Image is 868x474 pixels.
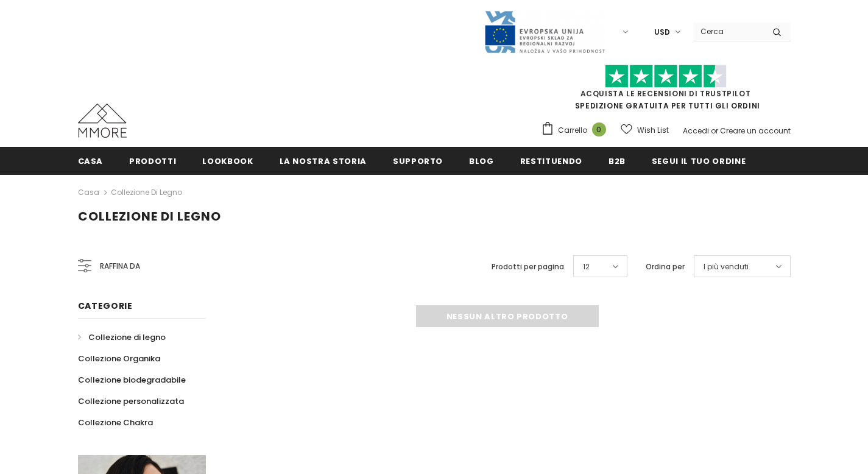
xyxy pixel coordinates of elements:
[78,348,160,369] a: Collezione Organika
[520,147,582,174] a: Restituendo
[280,155,367,167] span: La nostra storia
[78,412,153,433] a: Collezione Chakra
[469,147,494,174] a: Blog
[78,327,166,348] a: Collezione di legno
[558,124,587,136] span: Carrello
[652,147,746,174] a: Segui il tuo ordine
[583,261,590,273] span: 12
[609,155,626,167] span: B2B
[646,261,685,273] label: Ordina per
[652,155,746,167] span: Segui il tuo ordine
[683,126,709,136] a: Accedi
[78,391,184,412] a: Collezione personalizzata
[280,147,367,174] a: La nostra storia
[393,155,443,167] span: supporto
[484,10,605,54] img: Javni Razpis
[78,369,186,391] a: Collezione biodegradabile
[100,260,140,273] span: Raffina da
[78,155,104,167] span: Casa
[78,353,160,364] span: Collezione Organika
[78,395,184,407] span: Collezione personalizzata
[711,126,718,136] span: or
[609,147,626,174] a: B2B
[580,88,751,99] a: Acquista le recensioni di TrustPilot
[637,124,669,136] span: Wish List
[78,208,221,225] span: Collezione di legno
[202,155,253,167] span: Lookbook
[78,374,186,386] span: Collezione biodegradabile
[78,300,133,312] span: Categorie
[621,119,669,141] a: Wish List
[605,65,727,88] img: Fidati di Pilot Stars
[78,185,99,200] a: Casa
[693,23,763,40] input: Search Site
[541,70,791,111] span: SPEDIZIONE GRATUITA PER TUTTI GLI ORDINI
[541,121,612,140] a: Carrello 0
[88,331,166,343] span: Collezione di legno
[720,126,791,136] a: Creare un account
[704,261,749,273] span: I più venduti
[78,147,104,174] a: Casa
[129,147,176,174] a: Prodotti
[484,26,605,37] a: Javni Razpis
[592,122,606,136] span: 0
[129,155,176,167] span: Prodotti
[78,104,127,138] img: Casi MMORE
[469,155,494,167] span: Blog
[393,147,443,174] a: supporto
[520,155,582,167] span: Restituendo
[654,26,670,38] span: USD
[202,147,253,174] a: Lookbook
[111,187,182,197] a: Collezione di legno
[78,417,153,428] span: Collezione Chakra
[492,261,564,273] label: Prodotti per pagina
